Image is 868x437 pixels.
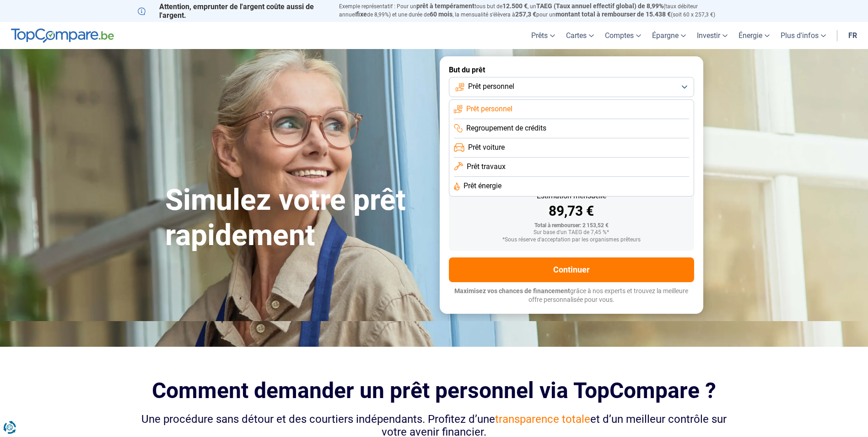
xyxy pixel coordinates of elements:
h2: Comment demander un prêt personnel via TopCompare ? [138,378,731,403]
a: Énergie [733,22,775,49]
span: Maximisez vos chances de financement [454,287,570,295]
label: But du prêt [449,66,694,74]
a: Épargne [647,22,691,49]
button: Prêt personnel [449,77,694,97]
p: Attention, emprunter de l'argent coûte aussi de l'argent. [138,2,328,20]
span: Regroupement de crédits [466,123,546,133]
a: Plus d'infos [775,22,831,49]
a: Comptes [599,22,647,49]
span: montant total à rembourser de 15.438 € [555,11,671,18]
a: Prêts [526,22,561,49]
span: 60 mois [430,11,453,18]
p: grâce à nos experts et trouvez la meilleure offre personnalisée pour vous. [449,287,694,305]
span: Prêt voiture [468,142,505,153]
span: 257,3 € [515,11,536,18]
div: Sur base d'un TAEG de 7,45 %* [456,229,687,236]
img: TopCompare [11,28,114,43]
h1: Simulez votre prêt rapidement [165,183,429,253]
p: Exemple représentatif : Pour un tous but de , un (taux débiteur annuel de 8,99%) et une durée de ... [339,2,731,19]
span: Prêt personnel [466,104,512,114]
a: fr [843,22,863,49]
div: Total à rembourser: 2 153,52 € [456,223,687,229]
a: Investir [691,22,733,49]
a: Cartes [561,22,599,49]
span: TAEG (Taux annuel effectif global) de 8,99% [536,2,663,10]
span: 12.500 € [502,2,528,10]
button: Continuer [449,257,694,282]
span: fixe [356,11,367,18]
span: Prêt énergie [464,181,501,191]
span: transparence totale [495,413,590,426]
div: *Sous réserve d'acceptation par les organismes prêteurs [456,237,687,243]
div: Estimation mensuelle [456,192,687,200]
span: Prêt personnel [468,82,514,92]
div: 89,73 € [456,204,687,218]
span: prêt à tempérament [416,2,474,10]
span: Prêt travaux [467,162,506,172]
